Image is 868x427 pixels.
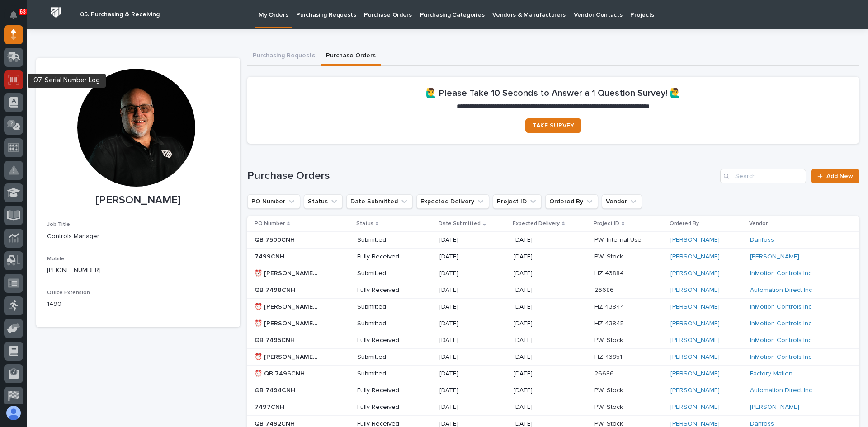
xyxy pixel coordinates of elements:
span: TAKE SURVEY [533,122,574,129]
p: [DATE] [514,337,578,344]
p: PWI Stock [594,402,625,411]
p: Ordered By [670,219,699,229]
p: PWI Stock [594,385,625,394]
a: [PERSON_NAME] [670,337,720,344]
a: [PERSON_NAME] [670,353,720,361]
p: Date Submitted [439,219,481,229]
p: [DATE] [514,286,578,294]
img: Workspace Logo [47,4,64,21]
tr: QB 7500CNHQB 7500CNH Submitted[DATE][DATE]PWI Internal UsePWI Internal Use [PERSON_NAME] Danfoss [247,232,859,249]
button: Expected Delivery [416,194,489,209]
a: InMotion Controls Inc [750,270,811,277]
tr: ⏰ [PERSON_NAME] (InMotion [DATE])⏰ [PERSON_NAME] (InMotion [DATE]) Submitted[DATE][DATE]HZ 43845H... [247,315,859,332]
a: [PERSON_NAME] [670,303,720,311]
a: Automation Direct Inc [750,387,812,394]
p: Submitted [357,353,422,361]
a: [PERSON_NAME] [750,253,799,261]
a: [PERSON_NAME] [670,370,720,378]
p: [DATE] [439,370,504,378]
p: HZ 43844 [594,301,626,311]
tr: 7499CNH7499CNH Fully Received[DATE][DATE]PWI StockPWI Stock [PERSON_NAME] [PERSON_NAME] [247,249,859,265]
p: QB 7498CNH [255,285,297,294]
button: PO Number [247,194,300,209]
p: Fully Received [357,387,422,394]
p: Fully Received [357,337,422,344]
a: [PERSON_NAME] [670,387,720,394]
a: InMotion Controls Inc [750,337,811,344]
p: Controls Manager [47,232,229,241]
p: ⏰ Verbal Charlie (InMotion 9/9/25) [255,318,321,328]
a: InMotion Controls Inc [750,303,811,311]
p: 1490 [47,300,229,309]
span: Office Extension [47,290,90,296]
p: PWI Stock [594,251,625,261]
div: Notifications63 [11,11,23,25]
p: [DATE] [439,253,504,261]
a: Danfoss [750,236,774,244]
tr: QB 7495CNHQB 7495CNH Fully Received[DATE][DATE]PWI StockPWI Stock [PERSON_NAME] InMotion Controls... [247,332,859,349]
h2: 🙋‍♂️ Please Take 10 Seconds to Answer a 1 Question Survey! 🙋‍♂️ [425,88,681,99]
p: [DATE] [439,353,504,361]
tr: ⏰ [PERSON_NAME] (InMotion [DATE])⏰ [PERSON_NAME] (InMotion [DATE]) Submitted[DATE][DATE]HZ 43844H... [247,299,859,315]
p: [DATE] [439,303,504,311]
p: HZ 43845 [594,318,626,328]
p: QB 7500CNH [255,235,297,244]
p: ⏰ Verbal Charlie (InMotion 9/9/25) [255,352,321,361]
tr: ⏰ QB 7496CNH⏰ QB 7496CNH Submitted[DATE][DATE]2668626686 [PERSON_NAME] Factory Mation [247,366,859,382]
h1: Purchase Orders [247,169,717,183]
h2: 05. Purchasing & Receiving [80,11,160,19]
p: ⏰ Verbal Charlie (InMotion 9/9/25) [255,301,321,311]
p: Project ID [594,219,619,229]
a: TAKE SURVEY [525,118,581,133]
tr: QB 7494CNHQB 7494CNH Fully Received[DATE][DATE]PWI StockPWI Stock [PERSON_NAME] Automation Direct... [247,382,859,399]
p: 26686 [594,368,616,378]
p: [DATE] [439,270,504,277]
div: Search [720,169,806,183]
button: Status [304,194,343,209]
button: Notifications [4,5,23,24]
a: [PERSON_NAME] [750,404,799,411]
a: [PHONE_NUMBER] [47,267,101,273]
p: [DATE] [514,370,578,378]
tr: QB 7498CNHQB 7498CNH Fully Received[DATE][DATE]2668626686 [PERSON_NAME] Automation Direct Inc [247,282,859,299]
p: [DATE] [514,404,578,411]
p: [DATE] [439,387,504,394]
p: Status [356,219,373,229]
a: InMotion Controls Inc [750,320,811,328]
button: Vendor [602,194,642,209]
p: [DATE] [514,320,578,328]
p: [DATE] [439,337,504,344]
span: Job Title [47,222,70,227]
p: Submitted [357,236,422,244]
p: 7499CNH [255,251,286,261]
p: [DATE] [514,353,578,361]
p: ⏰ QB 7496CNH [255,368,307,378]
p: [DATE] [439,320,504,328]
a: Add New [811,169,859,183]
p: HZ 43884 [594,268,626,277]
a: [PERSON_NAME] [670,270,720,277]
p: Submitted [357,270,422,277]
button: Purchasing Requests [247,47,321,66]
p: ⏰ Verbal Charlie (InMotion 9/11/25) [255,268,321,277]
a: InMotion Controls Inc [750,353,811,361]
a: [PERSON_NAME] [670,236,720,244]
a: Automation Direct Inc [750,286,812,294]
tr: ⏰ [PERSON_NAME] (InMotion [DATE])⏰ [PERSON_NAME] (InMotion [DATE]) Submitted[DATE][DATE]HZ 43884H... [247,265,859,282]
p: 7497CNH [255,402,286,411]
p: [DATE] [514,236,578,244]
p: PWI Internal Use [594,235,643,244]
p: Vendor [749,219,768,229]
p: 63 [20,9,26,15]
a: Factory Mation [750,370,793,378]
button: Ordered By [545,194,598,209]
tr: ⏰ [PERSON_NAME] (InMotion [DATE])⏰ [PERSON_NAME] (InMotion [DATE]) Submitted[DATE][DATE]HZ 43851H... [247,349,859,366]
p: [DATE] [439,236,504,244]
span: Add New [826,173,853,179]
p: 26686 [594,285,616,294]
a: [PERSON_NAME] [670,253,720,261]
tr: 7497CNH7497CNH Fully Received[DATE][DATE]PWI StockPWI Stock [PERSON_NAME] [PERSON_NAME] [247,399,859,416]
p: Fully Received [357,404,422,411]
p: HZ 43851 [594,352,624,361]
p: QB 7495CNH [255,335,297,344]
